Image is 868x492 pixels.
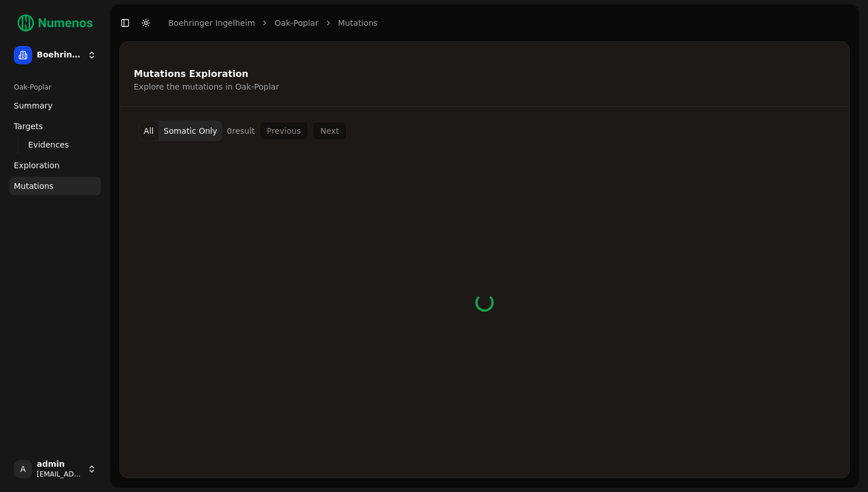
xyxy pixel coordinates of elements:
div: Oak-Poplar [9,78,101,96]
button: Toggle Dark Mode [138,15,154,31]
button: Somatic Only [159,121,222,141]
div: Mutations Exploration [134,69,832,79]
a: Summary [9,96,101,115]
button: Toggle Sidebar [117,15,133,31]
span: Summary [14,100,53,111]
a: Mutations [338,17,378,29]
span: Evidences [28,139,69,150]
button: Boehringer Ingelheim [9,41,101,69]
a: Oak-Poplar [274,17,318,29]
a: Evidences [24,137,87,153]
span: Exploration [14,160,60,171]
button: Aadmin[EMAIL_ADDRESS] [9,455,101,483]
span: [EMAIL_ADDRESS] [37,470,83,479]
a: Targets [9,117,101,135]
a: Mutations [9,177,101,195]
span: A [14,460,32,478]
a: Boehringer Ingelheim [168,17,255,29]
a: Exploration [9,156,101,175]
nav: breadcrumb [168,17,378,29]
span: 0 result [227,126,255,135]
span: Mutations [14,180,53,192]
span: Targets [14,121,43,132]
button: All [138,121,159,141]
span: Boehringer Ingelheim [37,50,83,60]
img: Numenos [9,9,101,37]
div: Explore the mutations in Oak-Poplar [134,81,832,92]
span: admin [37,459,83,470]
